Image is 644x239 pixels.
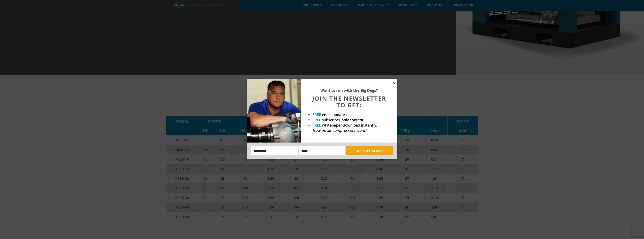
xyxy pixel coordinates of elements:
strong: FREE [312,123,321,128]
em: How do air compressors work? [312,128,367,133]
button: Close [392,81,395,84]
input: Name: [251,146,298,155]
span: email updates [322,112,347,117]
strong: FREE [312,112,321,117]
strong: Want to run with the Big Dogs? [320,88,378,93]
span: JOIN THE NEWSLETTER TO GET: [312,94,386,109]
span: whitepaper download instantly, [322,123,377,128]
button: GET FREE ACCESS [346,146,393,155]
input: Email [299,146,345,155]
strong: FREE [312,117,321,122]
span: subscriber-only content [322,117,363,122]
